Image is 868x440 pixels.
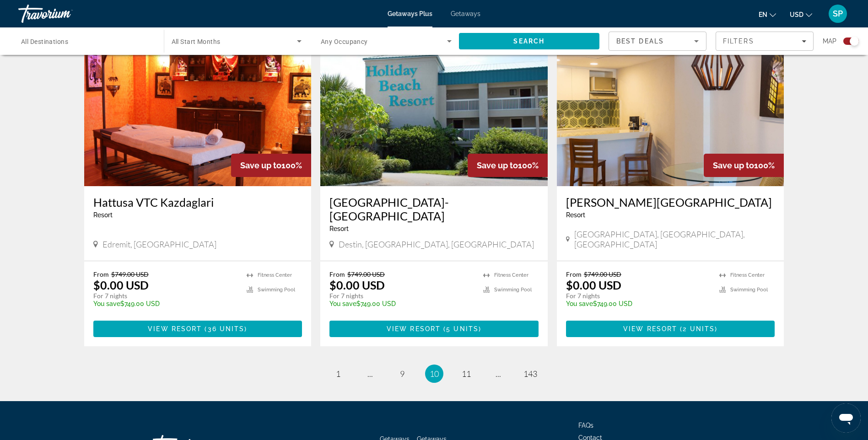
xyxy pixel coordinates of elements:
span: Destin, [GEOGRAPHIC_DATA], [GEOGRAPHIC_DATA] [339,239,534,249]
span: Resort [329,225,349,232]
span: Swimming Pool [730,287,768,293]
span: 143 [523,369,537,379]
span: Save up to [713,161,754,170]
span: All Destinations [21,38,68,45]
p: For 7 nights [93,292,238,300]
img: Holiday Beach Resort-Destin [320,40,548,186]
span: Search [513,38,545,45]
span: Resort [566,211,585,219]
span: en [759,11,767,18]
a: Hattusa VTC Kazdaglari [93,195,302,209]
a: FAQs [578,422,593,429]
span: Swimming Pool [258,287,295,293]
span: ... [496,369,501,379]
p: $0.00 USD [93,278,149,292]
button: Change language [759,8,776,21]
span: Filters [723,38,754,45]
span: USD [790,11,803,18]
span: Fitness Center [730,272,765,278]
span: All Start Months [172,38,221,45]
p: $749.00 USD [566,300,711,307]
button: View Resort(5 units) [329,321,539,337]
button: Search [459,33,600,49]
a: [GEOGRAPHIC_DATA]-[GEOGRAPHIC_DATA] [329,195,539,223]
p: $0.00 USD [566,278,621,292]
p: $749.00 USD [93,300,238,307]
span: From [93,270,109,278]
button: View Resort(2 units) [566,321,775,337]
button: View Resort(36 units) [93,321,302,337]
span: Save up to [240,161,281,170]
span: From [566,270,582,278]
span: ( ) [441,325,481,333]
img: Hattusa VTC Kazdaglari [84,40,312,186]
span: Fitness Center [494,272,528,278]
button: Change currency [790,8,812,21]
span: From [329,270,345,278]
p: $0.00 USD [329,278,385,292]
span: Best Deals [616,38,664,45]
a: [PERSON_NAME][GEOGRAPHIC_DATA] [566,195,775,209]
span: 36 units [208,325,245,333]
span: 11 [462,369,471,379]
span: View Resort [623,325,677,333]
span: [GEOGRAPHIC_DATA], [GEOGRAPHIC_DATA], [GEOGRAPHIC_DATA] [574,229,775,249]
span: Fitness Center [258,272,292,278]
span: Swimming Pool [494,287,532,293]
span: SP [833,9,843,18]
p: For 7 nights [566,292,711,300]
span: $749.00 USD [584,270,621,278]
span: ... [367,369,373,379]
span: 5 units [446,325,479,333]
img: Luna Palace [557,40,784,186]
nav: Pagination [84,365,784,383]
span: 2 units [683,325,715,333]
span: 9 [400,369,404,379]
iframe: Button to launch messaging window [831,403,861,433]
a: Getaways Plus [388,10,432,17]
p: $749.00 USD [329,300,474,307]
span: You save [93,300,120,307]
button: User Menu [826,4,850,23]
span: You save [566,300,593,307]
span: ( ) [202,325,247,333]
p: For 7 nights [329,292,474,300]
mat-select: Sort by [616,36,699,47]
span: $749.00 USD [111,270,149,278]
span: View Resort [148,325,202,333]
button: Filters [716,32,814,51]
span: You save [329,300,356,307]
span: 10 [430,369,439,379]
span: Any Occupancy [321,38,368,45]
input: Select destination [21,36,152,47]
span: 1 [336,369,340,379]
span: View Resort [387,325,441,333]
a: Travorium [18,2,110,26]
span: Resort [93,211,113,219]
span: Save up to [477,161,518,170]
div: 100% [704,154,784,177]
span: ( ) [677,325,717,333]
div: 100% [468,154,548,177]
span: Map [823,35,836,48]
span: Edremit, [GEOGRAPHIC_DATA] [102,239,216,249]
a: Getaways [451,10,480,17]
div: 100% [231,154,311,177]
span: $749.00 USD [347,270,385,278]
